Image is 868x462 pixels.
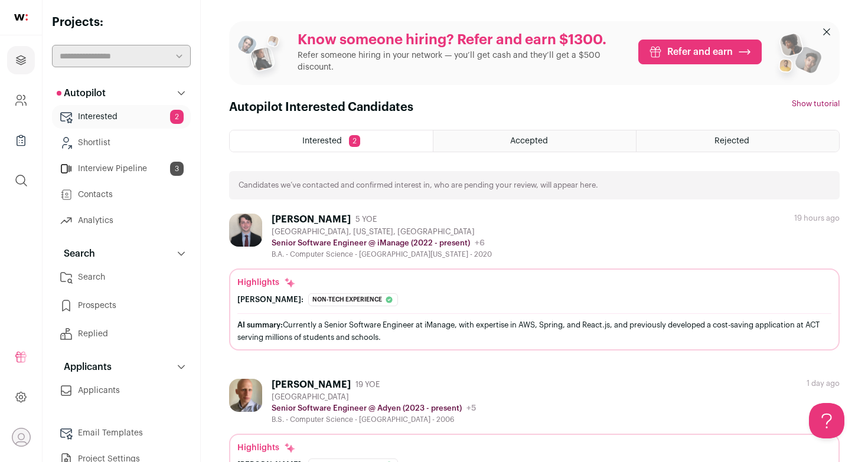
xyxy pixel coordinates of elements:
[52,81,191,105] button: Autopilot
[237,442,296,454] div: Highlights
[7,46,35,74] a: Projects
[510,137,548,145] span: Accepted
[308,293,398,306] div: Non-tech experience
[52,183,191,207] a: Contacts
[355,215,377,224] span: 5 YOE
[52,379,191,402] a: Applicants
[355,380,380,389] span: 19 YOE
[229,214,840,350] a: [PERSON_NAME] 5 YOE [GEOGRAPHIC_DATA], [US_STATE], [GEOGRAPHIC_DATA] Senior Software Engineer @ i...
[52,105,191,129] a: Interested2
[52,266,191,289] a: Search
[52,131,191,155] a: Shortlist
[52,157,191,181] a: Interview Pipeline3
[272,227,492,237] div: [GEOGRAPHIC_DATA], [US_STATE], [GEOGRAPHIC_DATA]
[272,379,351,391] div: [PERSON_NAME]
[237,319,831,343] div: Currently a Senior Software Engineer at iManage, with expertise in AWS, Spring, and React.js, and...
[229,99,413,116] h1: Autopilot Interested Candidates
[272,415,476,424] div: B.S. - Computer Science - [GEOGRAPHIC_DATA] - 2006
[229,379,262,412] img: 93f9e5477d2296008e25f5543b20f976b785e7241e7a7bba7331f2812cb31ba2.jpg
[170,162,184,176] span: 3
[349,135,360,147] span: 2
[298,31,629,50] p: Know someone hiring? Refer and earn $1300.
[809,403,844,438] iframe: Toggle Customer Support
[237,321,283,329] span: AI summary:
[52,294,191,317] a: Prospects
[52,355,191,379] button: Applicants
[272,214,351,225] div: [PERSON_NAME]
[792,99,840,109] button: Show tutorial
[52,14,191,31] h2: Projects:
[239,181,598,190] p: Candidates we’ve contacted and confirmed interest in, who are pending your review, will appear here.
[272,250,492,259] div: B.A. - Computer Science - [GEOGRAPHIC_DATA][US_STATE] - 2020
[170,110,184,124] span: 2
[237,277,296,289] div: Highlights
[229,214,262,247] img: 264a2442c45fd979aeb5e9f0749d86fa7b72dc7e2dc8e3c07d5a132cfcc9eb03.jpg
[433,130,636,152] a: Accepted
[52,322,191,346] a: Replied
[57,247,95,261] p: Search
[52,209,191,232] a: Analytics
[7,86,35,114] a: Company and ATS Settings
[12,428,31,447] button: Open dropdown
[272,404,462,413] p: Senior Software Engineer @ Adyen (2023 - present)
[298,50,629,73] p: Refer someone hiring in your network — you’ll get cash and they’ll get a $500 discount.
[714,137,749,145] span: Rejected
[794,214,840,223] div: 19 hours ago
[807,379,840,388] div: 1 day ago
[57,86,106,100] p: Autopilot
[272,238,470,248] p: Senior Software Engineer @ iManage (2022 - present)
[237,295,304,304] div: [PERSON_NAME]:
[475,239,485,247] span: +6
[272,392,476,402] div: [GEOGRAPHIC_DATA]
[14,14,28,21] img: wellfound-shorthand-0d5821cbd27db2630d0214b213865d53afaa358527fdda9d0ea32b1df1b89c2c.svg
[52,242,191,266] button: Search
[52,421,191,445] a: Email Templates
[236,31,288,83] img: referral_people_group_1-3817b86375c0e7f77b15e9e1740954ef64e1f78137dd7e9f4ff27367cb2cd09a.png
[638,40,762,64] a: Refer and earn
[7,126,35,155] a: Company Lists
[637,130,839,152] a: Rejected
[57,360,112,374] p: Applicants
[466,404,476,412] span: +5
[302,137,342,145] span: Interested
[771,28,823,85] img: referral_people_group_2-7c1ec42c15280f3369c0665c33c00ed472fd7f6af9dd0ec46c364f9a93ccf9a4.png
